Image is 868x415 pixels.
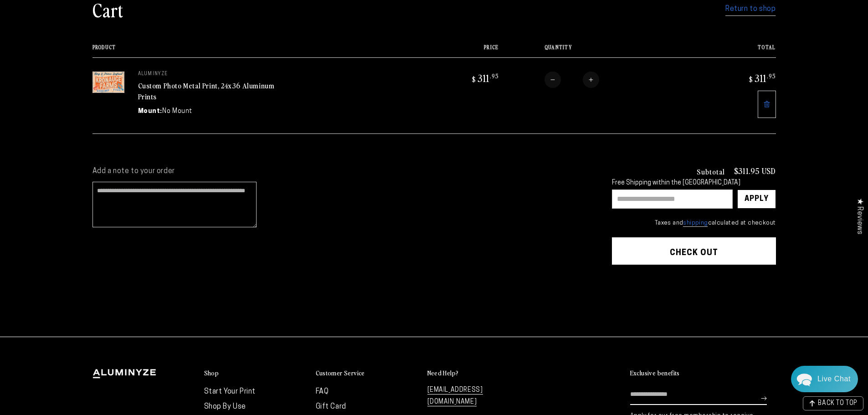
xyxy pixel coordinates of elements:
[490,72,499,80] sup: .95
[204,369,307,378] summary: Shop
[612,219,776,228] small: Taxes and calculated at checkout
[162,107,192,116] dd: No Mount
[748,72,776,84] bdi: 311
[761,384,767,412] button: Subscribe
[499,44,694,57] th: Quantity
[683,220,708,227] a: shipping
[612,179,776,187] div: Free Shipping within the [GEOGRAPHIC_DATA]
[316,369,365,377] h2: Customer Service
[630,369,776,378] summary: Exclusive benefits
[734,167,776,175] p: $311.95 USD
[316,403,346,410] a: Gift Card
[427,369,459,377] h2: Need Help?
[725,3,776,16] a: Return to shop
[92,44,417,57] th: Product
[745,190,769,208] div: Apply
[92,167,594,176] label: Add a note to your order
[817,366,851,392] div: Contact Us Directly
[561,72,583,88] input: Quantity for Custom Photo Metal Print, 24x36 Aluminum Prints
[758,91,776,118] a: Remove 24"x36" Rectangle White Matte Aluminyzed Photo
[472,75,476,84] span: $
[791,366,858,392] div: Chat widget toggle
[471,72,499,84] bdi: 311
[612,282,776,302] iframe: PayPal-paypal
[204,403,247,410] a: Shop By Use
[694,44,776,57] th: Total
[767,72,776,80] sup: .95
[612,237,776,265] button: Check out
[138,72,275,77] p: Aluminyze
[92,72,124,93] img: 24"x36" Rectangle White Matte Aluminyzed Photo
[818,400,858,407] span: BACK TO TOP
[138,107,163,116] dt: Mount:
[316,388,329,395] a: FAQ
[204,388,256,395] a: Start Your Print
[316,369,418,378] summary: Customer Service
[630,369,680,377] h2: Exclusive benefits
[417,44,498,57] th: Price
[427,387,483,406] a: [EMAIL_ADDRESS][DOMAIN_NAME]
[427,369,530,378] summary: Need Help?
[851,191,868,241] div: Click to open Judge.me floating reviews tab
[749,75,753,84] span: $
[138,80,275,102] a: Custom Photo Metal Print, 24x36 Aluminum Prints
[697,168,725,175] h3: Subtotal
[204,369,219,377] h2: Shop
